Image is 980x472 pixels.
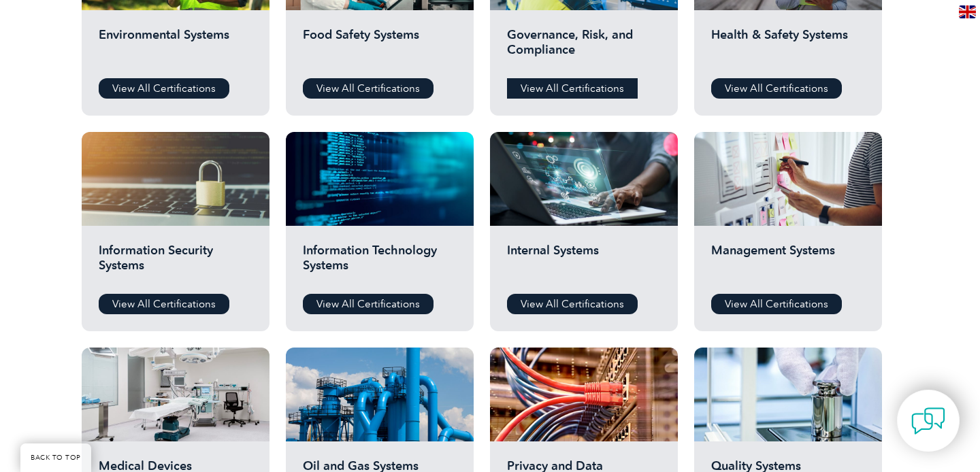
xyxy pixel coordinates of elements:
[911,404,945,438] img: contact-chat.png
[303,27,457,68] h2: Food Safety Systems
[507,27,661,68] h2: Governance, Risk, and Compliance
[99,294,229,314] a: View All Certifications
[711,78,842,99] a: View All Certifications
[20,443,91,472] a: BACK TO TOP
[99,27,252,68] h2: Environmental Systems
[711,294,842,314] a: View All Certifications
[99,78,229,99] a: View All Certifications
[507,294,638,314] a: View All Certifications
[507,243,661,284] h2: Internal Systems
[507,78,638,99] a: View All Certifications
[303,243,457,284] h2: Information Technology Systems
[959,5,976,18] img: en
[711,243,865,284] h2: Management Systems
[303,78,434,99] a: View All Certifications
[711,27,865,68] h2: Health & Safety Systems
[99,243,252,284] h2: Information Security Systems
[303,294,434,314] a: View All Certifications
